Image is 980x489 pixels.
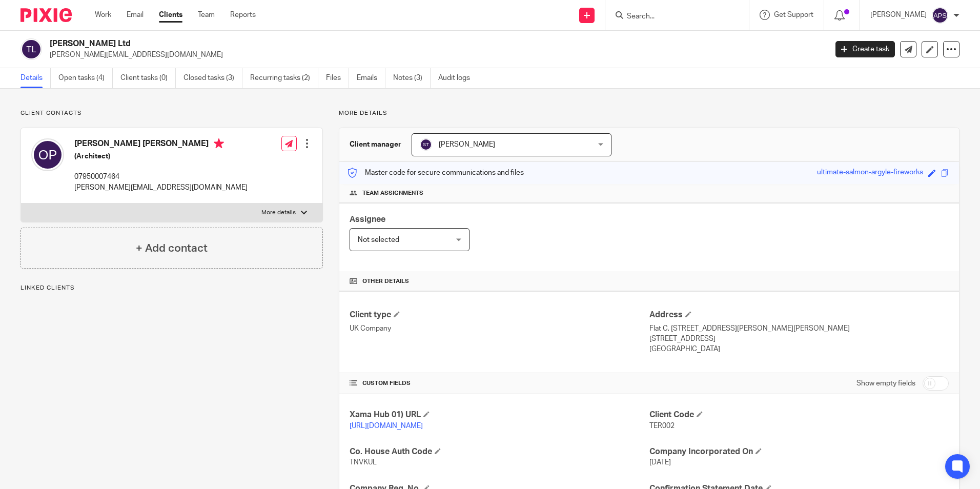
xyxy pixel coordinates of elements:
div: ultimate-salmon-argyle-fireworks [817,167,923,179]
span: Team assignments [362,189,423,197]
span: [PERSON_NAME] [439,141,495,148]
a: Clients [159,10,182,20]
span: Other details [362,277,409,286]
img: svg%3E [932,7,948,24]
a: Team [198,10,215,20]
a: Closed tasks (3) [183,68,242,88]
h4: Client Code [649,410,949,420]
a: Audit logs [438,68,478,88]
a: Details [21,68,51,88]
a: Notes (3) [393,68,431,88]
p: Master code for secure communications and files [347,168,524,178]
input: Search [626,12,718,22]
p: Client contacts [21,109,323,117]
a: Reports [230,10,256,20]
h4: + Add contact [136,240,208,256]
i: Primary [214,138,224,149]
p: [PERSON_NAME][EMAIL_ADDRESS][DOMAIN_NAME] [50,50,820,60]
p: 07950007464 [74,172,248,182]
a: Files [326,68,349,88]
span: Get Support [774,11,813,18]
h4: [PERSON_NAME] [PERSON_NAME] [74,138,248,151]
a: Work [95,10,111,20]
h4: CUSTOM FIELDS [350,379,649,388]
h4: Company Incorporated On [649,446,949,457]
p: [GEOGRAPHIC_DATA] [649,344,949,354]
h5: (Architect) [74,151,248,161]
label: Show empty fields [856,378,915,389]
p: [PERSON_NAME][EMAIL_ADDRESS][DOMAIN_NAME] [74,182,248,193]
p: Linked clients [21,284,323,292]
h2: [PERSON_NAME] Ltd [50,38,666,49]
a: Recurring tasks (2) [250,68,318,88]
a: Create task [835,41,895,57]
p: More details [261,209,296,217]
a: Client tasks (0) [120,68,176,88]
a: Emails [357,68,385,88]
img: svg%3E [31,138,64,171]
a: Open tasks (4) [58,68,113,88]
img: svg%3E [420,138,432,151]
a: [URL][DOMAIN_NAME] [350,422,423,430]
span: Not selected [358,236,399,243]
p: More details [339,109,959,117]
h4: Co. House Auth Code [350,446,649,457]
img: svg%3E [21,38,42,60]
span: [DATE] [649,459,671,466]
a: Email [127,10,144,20]
p: Flat C, [STREET_ADDRESS][PERSON_NAME][PERSON_NAME] [649,323,949,334]
h4: Client type [350,310,649,320]
h4: Xama Hub 01) URL [350,410,649,420]
span: TNVKUL [350,459,377,466]
h4: Address [649,310,949,320]
img: Pixie [21,8,72,22]
span: Assignee [350,215,385,223]
p: [STREET_ADDRESS] [649,334,949,344]
p: UK Company [350,323,649,334]
h3: Client manager [350,139,401,150]
span: TER002 [649,422,675,430]
p: [PERSON_NAME] [870,10,927,20]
